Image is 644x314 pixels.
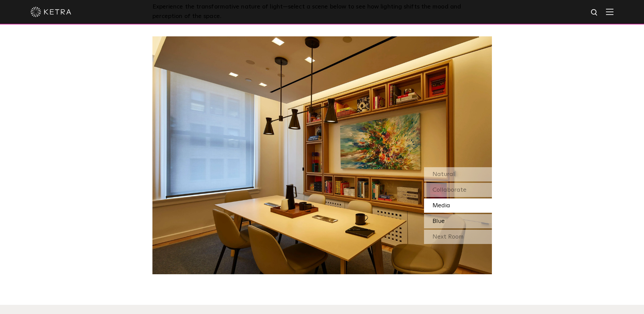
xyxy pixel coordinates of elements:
[152,36,492,274] img: SS-Desktop-CEC-03
[606,8,613,15] img: Hamburger%20Nav.svg
[433,218,445,224] span: Blue
[433,171,455,177] span: Natural
[31,7,71,17] img: ketra-logo-2019-white
[424,230,492,244] div: Next Room
[433,187,466,193] span: Collaborate
[590,8,599,17] img: search icon
[433,203,450,209] span: Media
